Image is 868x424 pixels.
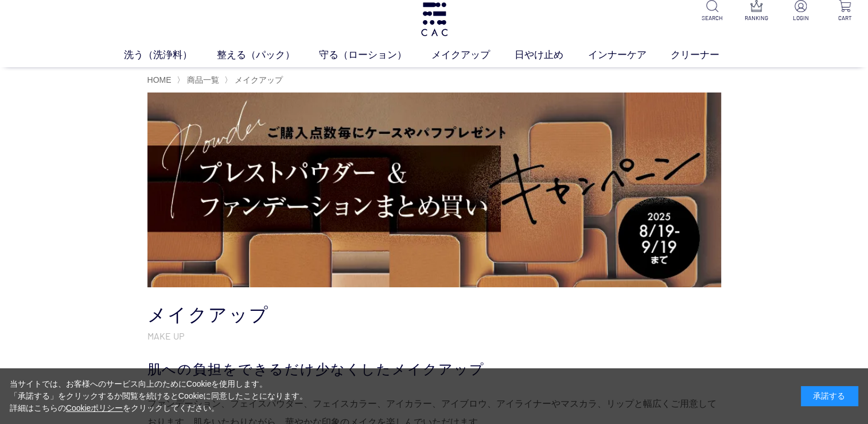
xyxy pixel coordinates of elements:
[232,75,283,84] a: メイクアップ
[147,330,721,342] p: MAKE UP
[419,2,449,36] img: logo
[185,75,219,84] a: 商品一覧
[147,359,721,380] div: 肌への負担をできるだけ少なくしたメイクアップ
[66,403,123,413] a: Cookieポリシー
[431,48,515,63] a: メイクアップ
[588,48,671,63] a: インナーケア
[147,303,721,327] h1: メイクアップ
[147,75,172,84] a: HOME
[217,48,320,63] a: 整える（パック）
[224,75,286,86] li: 〉
[671,48,744,63] a: クリーナー
[187,75,219,84] span: 商品一覧
[698,14,726,22] p: SEARCH
[787,14,815,22] p: LOGIN
[124,48,217,63] a: 洗う（洗浄料）
[831,14,859,22] p: CART
[319,48,431,63] a: 守る（ローション）
[515,48,588,63] a: 日やけ止め
[742,14,770,22] p: RANKING
[801,386,858,406] div: 承諾する
[177,75,222,86] li: 〉
[10,378,308,414] div: 当サイトでは、お客様へのサービス向上のためにCookieを使用します。 「承諾する」をクリックするか閲覧を続けるとCookieに同意したことになります。 詳細はこちらの をクリックしてください。
[235,75,283,84] span: メイクアップ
